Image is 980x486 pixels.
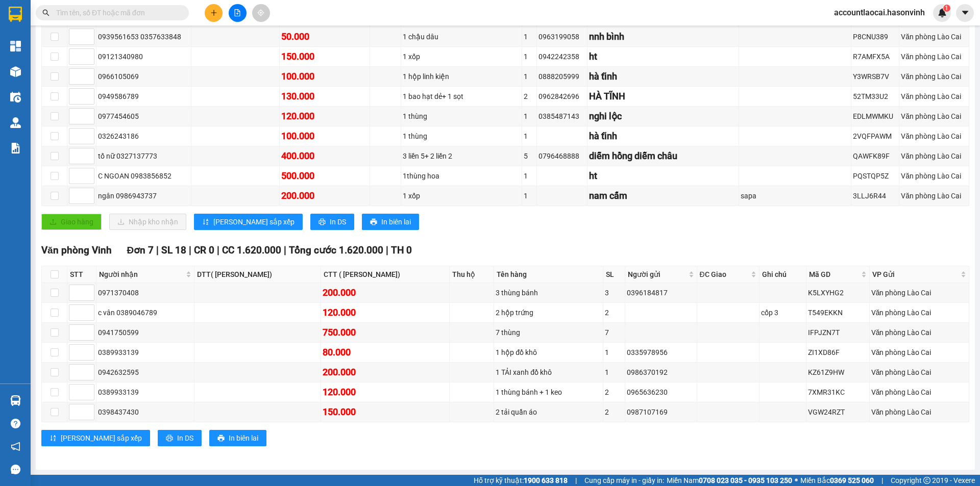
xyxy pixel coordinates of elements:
span: | [386,244,388,256]
span: Văn phòng Vinh [41,244,112,256]
td: Văn phòng Lào Cai [870,343,969,363]
div: KZ61Z9HW [808,367,868,378]
span: copyright [923,477,930,484]
div: 3 [605,287,623,298]
div: 0962842696 [538,91,585,102]
div: 1 [524,51,535,62]
td: KZ61Z9HW [806,363,870,382]
div: Văn phòng Lào Cai [901,190,967,201]
div: ZI1XD86F [808,347,868,358]
div: 0396184817 [627,287,695,298]
td: VGW24RZT [806,402,870,422]
div: 3 liền 5+ 2 liền 2 [403,150,520,162]
div: Văn phòng Lào Cai [871,307,967,318]
span: aim [257,9,264,16]
div: 1 [605,347,623,358]
img: warehouse-icon [10,395,21,406]
td: 2VQFPAWM [851,126,899,146]
div: 0326243186 [98,131,189,142]
div: 0965636230 [627,387,695,398]
input: Tìm tên, số ĐT hoặc mã đơn [56,7,177,18]
div: 1 chậu dâu [403,31,520,42]
div: 1 thùng bánh + 1 keo [496,387,601,398]
span: In biên lai [381,216,411,227]
div: Văn phòng Lào Cai [901,150,967,162]
div: IFPJZN7T [808,327,868,338]
span: Miền Nam [667,475,792,486]
div: 150.000 [323,405,448,419]
span: Hỗ trợ kỹ thuật: [474,475,568,486]
div: 2VQFPAWM [853,131,897,142]
button: printerIn biên lai [362,214,419,230]
span: In biên lai [229,432,258,444]
div: 200.000 [281,189,367,203]
div: 2 [605,387,623,398]
td: Văn phòng Lào Cai [870,363,969,382]
div: 0389933139 [98,347,192,358]
button: sort-ascending[PERSON_NAME] sắp xếp [194,214,303,230]
div: Văn phòng Lào Cai [871,287,967,298]
th: Thu hộ [450,266,495,283]
img: icon-new-feature [938,8,947,17]
span: accountlaocai.hasonvinh [826,6,933,19]
div: 0888205999 [538,71,585,82]
span: ⚪️ [795,478,798,482]
span: printer [370,218,377,226]
div: 0398437430 [98,406,192,418]
div: 100.000 [281,129,367,143]
div: 3 thùng bánh [496,287,601,298]
span: 1 [945,5,948,12]
div: K5LXYHG2 [808,287,868,298]
div: 750.000 [323,325,448,340]
div: VGW24RZT [808,406,868,418]
div: 0971370408 [98,287,192,298]
span: | [575,475,577,486]
div: PQSTQP5Z [853,170,897,182]
img: dashboard-icon [10,41,21,52]
span: SL 18 [161,244,186,256]
td: 7XMR31KC [806,382,870,402]
span: sort-ascending [50,434,57,443]
img: warehouse-icon [10,117,21,128]
div: C NGOAN 0983856852 [98,170,189,182]
div: 1 TẢI xanh đồ khô [496,367,601,378]
button: aim [252,4,270,22]
div: 1 hộp linh kiện [403,71,520,82]
div: 1 [524,71,535,82]
span: sort-ascending [202,218,209,226]
div: ngân 0986943737 [98,190,189,201]
div: 0335978956 [627,347,695,358]
div: sapa [741,190,849,201]
div: HÀ TĨNH [589,89,737,104]
div: Văn phòng Lào Cai [901,111,967,122]
div: 0941750599 [98,327,192,338]
sup: 1 [943,5,950,12]
span: | [189,244,191,256]
th: SL [603,266,625,283]
span: CR 0 [194,244,214,256]
span: Cung cấp máy in - giấy in: [584,475,664,486]
div: 3LLJ6R44 [853,190,897,201]
div: hà tĩnh [589,69,737,84]
div: 0796468888 [538,150,585,162]
div: 80.000 [323,345,448,360]
button: downloadNhập kho nhận [109,214,186,230]
td: P8CNU389 [851,27,899,47]
td: Văn phòng Lào Cai [870,402,969,422]
img: warehouse-icon [10,92,21,103]
td: 52TM33U2 [851,87,899,107]
td: Văn phòng Lào Cai [899,47,969,67]
span: notification [11,442,20,451]
td: K5LXYHG2 [806,283,870,303]
span: message [11,465,20,474]
span: Mã GD [809,269,859,280]
div: 2 [605,307,623,318]
div: Văn phòng Lào Cai [901,131,967,142]
div: Văn phòng Lào Cai [901,31,967,42]
div: 0942632595 [98,367,192,378]
div: 100.000 [281,69,367,84]
div: 50.000 [281,30,367,44]
div: 400.000 [281,149,367,163]
td: Văn phòng Lào Cai [899,87,969,107]
th: CTT ( [PERSON_NAME]) [321,266,450,283]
